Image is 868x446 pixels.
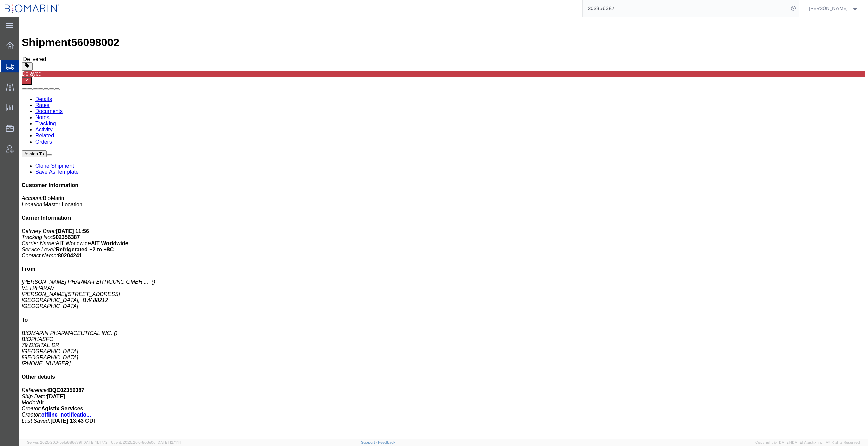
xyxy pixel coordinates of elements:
[111,440,181,444] span: Client: 2025.20.0-8c6e0cf
[5,3,59,14] img: logo
[583,0,789,17] input: Search for shipment number, reference number
[378,440,395,444] a: Feedback
[809,5,848,12] span: Eydie Walker
[27,440,108,444] span: Server: 2025.20.0-5efa686e39f
[361,440,378,444] a: Support
[755,440,860,445] span: Copyright © [DATE]-[DATE] Agistix Inc., All Rights Reserved
[82,440,108,444] span: [DATE] 11:47:12
[157,440,181,444] span: [DATE] 12:11:14
[809,4,859,13] button: [PERSON_NAME]
[19,17,868,439] iframe: FS Legacy Container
